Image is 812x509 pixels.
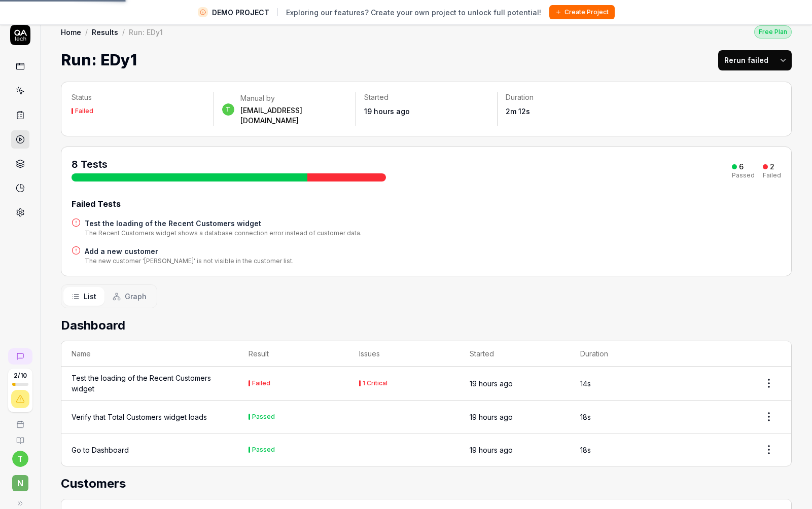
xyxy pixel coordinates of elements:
h2: Customers [61,475,792,493]
div: 6 [739,162,744,171]
span: DEMO PROJECT [212,7,269,18]
time: 14s [580,379,591,388]
button: List [63,287,104,306]
th: Name [61,341,238,367]
a: Home [61,27,81,37]
time: 2m 12s [506,107,530,116]
div: [EMAIL_ADDRESS][DOMAIN_NAME] [240,105,347,126]
div: The Recent Customers widget shows a database connection error instead of customer data. [85,229,362,238]
button: Failed [249,378,270,389]
th: Started [460,341,570,367]
button: Graph [104,287,155,306]
p: Duration [506,92,631,102]
div: Failed [252,380,270,386]
time: 19 hours ago [470,446,513,454]
span: Graph [125,291,147,302]
div: Passed [252,414,275,420]
a: New conversation [8,348,32,365]
time: 19 hours ago [364,107,410,116]
div: The new customer '[PERSON_NAME]' is not visible in the customer list. [85,257,294,266]
time: 19 hours ago [470,413,513,421]
p: Started [364,92,489,102]
a: Add a new customer [85,246,294,257]
th: Issues [349,341,460,367]
button: N [4,467,36,493]
div: Failed [75,108,93,114]
th: Result [238,341,349,367]
a: Test the loading of the Recent Customers widget [85,218,362,229]
span: 8 Tests [72,158,108,170]
time: 19 hours ago [470,379,513,388]
span: N [12,475,28,491]
a: Documentation [4,428,36,445]
div: / [85,27,88,37]
div: Failed Tests [72,198,781,210]
th: Duration [570,341,681,367]
p: Status [72,92,205,102]
h2: Dashboard [61,316,792,335]
span: t [222,103,234,116]
div: 2 [770,162,774,171]
a: Book a call with us [4,412,36,428]
button: Create Project [549,5,615,19]
a: Verify that Total Customers widget loads [72,412,207,422]
div: Passed [252,447,275,453]
h1: Run: EDy1 [61,49,137,71]
div: Manual by [240,93,347,103]
button: Rerun failed [718,50,774,70]
button: t [12,451,28,467]
a: Results [92,27,118,37]
div: / [122,27,125,37]
div: 1 Critical [363,380,387,386]
span: List [84,291,96,302]
a: Test the loading of the Recent Customers widget [72,373,228,394]
span: 2 / 10 [14,373,27,379]
div: Failed [763,172,781,178]
button: Free Plan [754,25,792,39]
time: 18s [580,413,591,421]
span: Exploring our features? Create your own project to unlock full potential! [286,7,541,18]
time: 18s [580,446,591,454]
div: Passed [732,172,755,178]
div: Run: EDy1 [129,27,163,37]
div: Free Plan [754,25,792,39]
a: Go to Dashboard [72,445,129,455]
